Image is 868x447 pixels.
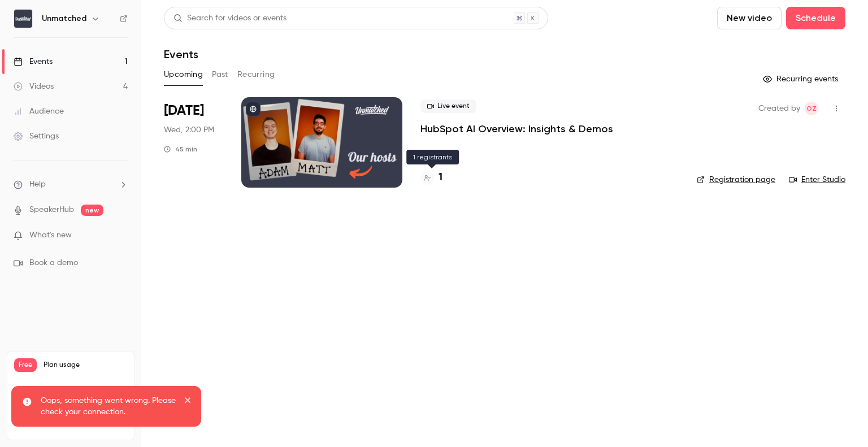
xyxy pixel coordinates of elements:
[14,56,53,67] div: Events
[420,99,476,113] span: Live event
[14,106,64,117] div: Audience
[164,145,197,154] div: 45 min
[786,7,845,29] button: Schedule
[29,204,74,216] a: SpeakerHub
[758,70,845,88] button: Recurring events
[164,124,214,136] span: Wed, 2:00 PM
[14,81,54,92] div: Videos
[212,66,228,84] button: Past
[81,205,103,216] span: new
[420,170,442,185] a: 1
[758,102,800,115] span: Created by
[173,12,287,24] div: Search for videos or events
[420,122,613,136] a: HubSpot AI Overview: Insights & Demos
[164,102,204,120] span: [DATE]
[114,231,128,241] iframe: Noticeable Trigger
[717,7,782,29] button: New video
[806,102,817,115] span: OZ
[805,102,818,115] span: Ola Zych
[42,13,86,24] h6: Unmatched
[164,47,198,61] h1: Events
[237,66,275,84] button: Recurring
[14,131,59,142] div: Settings
[439,170,442,185] h4: 1
[697,174,775,185] a: Registration page
[14,10,32,28] img: Unmatched
[29,257,78,269] span: Book a demo
[29,179,46,190] span: Help
[29,229,72,241] span: What's new
[164,97,223,188] div: Oct 29 Wed, 2:00 PM (Europe/London)
[14,179,128,190] li: help-dropdown-opener
[164,66,203,84] button: Upcoming
[789,174,845,185] a: Enter Studio
[184,395,192,409] button: close
[14,358,37,372] span: Free
[41,395,176,418] p: Oops, something went wrong. Please check your connection.
[44,361,127,370] span: Plan usage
